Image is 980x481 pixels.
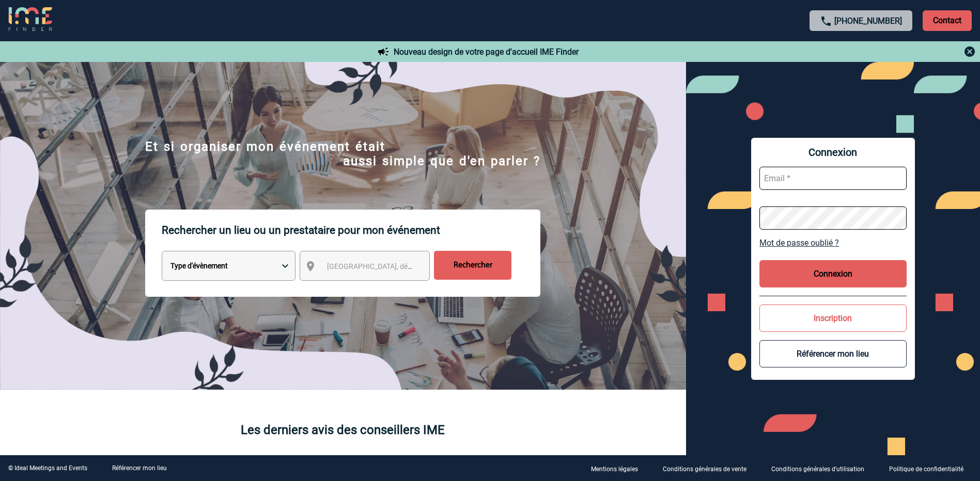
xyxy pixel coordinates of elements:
img: call-24-px.png [820,15,832,27]
p: Conditions générales d'utilisation [771,466,864,473]
button: Connexion [759,260,907,287]
a: [PHONE_NUMBER] [834,16,902,26]
p: Rechercher un lieu ou un prestataire pour mon événement [162,210,540,251]
button: Référencer mon lieu [759,340,907,367]
a: Politique de confidentialité [881,463,980,473]
span: Connexion [759,146,907,158]
div: © Ideal Meetings and Events [8,464,87,472]
p: Politique de confidentialité [889,466,963,473]
p: Contact [923,10,972,31]
button: Inscription [759,304,907,332]
input: Email * [759,167,907,190]
a: Référencer mon lieu [112,464,167,472]
p: Mentions légales [591,466,638,473]
a: Conditions générales d'utilisation [763,463,881,473]
input: Rechercher [434,251,511,280]
a: Mentions légales [583,463,655,473]
p: Conditions générales de vente [663,466,746,473]
span: [GEOGRAPHIC_DATA], département, région... [327,262,471,270]
a: Conditions générales de vente [655,463,763,473]
a: Mot de passe oublié ? [759,238,907,248]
